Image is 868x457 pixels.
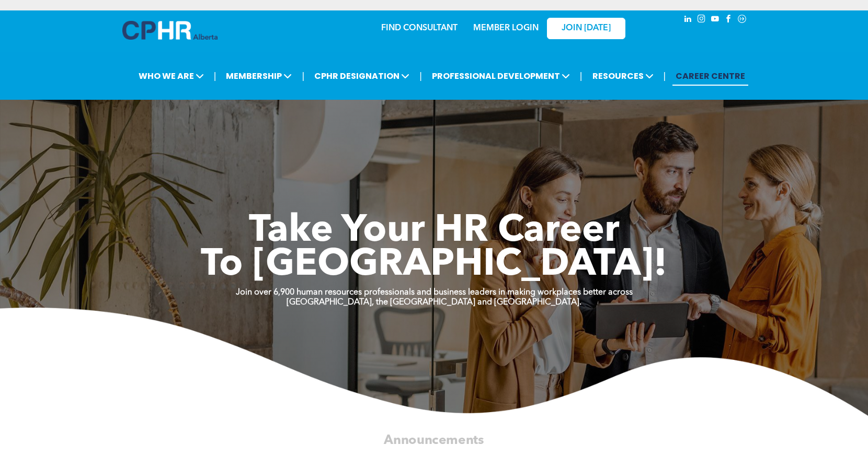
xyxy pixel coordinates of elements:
span: WHO WE ARE [135,66,207,86]
a: Social network [736,13,748,27]
span: CPHR DESIGNATION [311,66,413,86]
span: MEMBERSHIP [223,66,295,86]
li: | [419,65,422,87]
span: Take Your HR Career [249,213,620,250]
a: JOIN [DATE] [547,18,625,39]
span: To [GEOGRAPHIC_DATA]! [201,247,667,284]
span: JOIN [DATE] [562,24,611,33]
span: Announcements [384,434,484,447]
img: A blue and white logo for cp alberta [122,21,218,40]
span: RESOURCES [589,66,657,86]
li: | [664,65,666,87]
li: | [302,65,304,87]
a: youtube [709,13,721,27]
strong: Join over 6,900 human resources professionals and business leaders in making workplaces better ac... [236,288,633,297]
a: CAREER CENTRE [672,66,748,86]
a: instagram [695,13,707,27]
a: FIND CONSULTANT [381,24,458,32]
a: facebook [723,13,734,27]
span: PROFESSIONAL DEVELOPMENT [429,66,573,86]
a: MEMBER LOGIN [473,24,539,32]
li: | [580,65,583,87]
li: | [214,65,216,87]
strong: [GEOGRAPHIC_DATA], the [GEOGRAPHIC_DATA] and [GEOGRAPHIC_DATA]. [287,298,581,307]
a: linkedin [682,13,693,27]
